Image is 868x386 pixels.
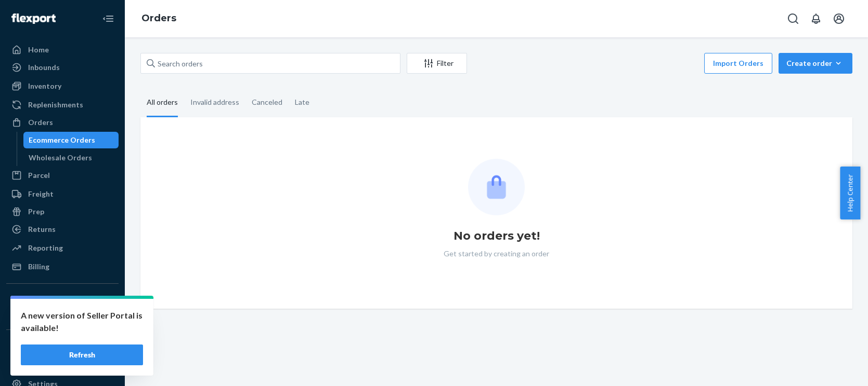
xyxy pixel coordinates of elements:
[28,206,44,217] div: Prep
[6,59,119,76] a: Inbounds
[840,167,860,219] button: Help Center
[407,58,467,68] div: Filter
[6,258,119,275] a: Billing
[28,189,54,199] div: Freight
[28,45,49,55] div: Home
[783,8,804,29] button: Open Search Box
[6,96,119,113] a: Replenishments
[407,53,467,74] button: Filter
[6,186,119,202] a: Freight
[133,4,185,34] ol: breadcrumbs
[190,89,239,116] div: Invalid address
[6,313,119,325] a: Add Integration
[468,159,525,215] img: Empty list
[6,114,119,131] a: Orders
[454,228,540,244] h1: No orders yet!
[779,53,852,74] button: Create order
[28,100,83,110] div: Replenishments
[28,243,63,253] div: Reporting
[28,224,56,235] div: Returns
[828,8,849,29] button: Open account menu
[6,167,119,184] a: Parcel
[23,132,119,148] a: Ecommerce Orders
[140,53,400,74] input: Search orders
[806,8,826,29] button: Open notifications
[21,309,143,334] p: A new version of Seller Portal is available!
[28,170,50,181] div: Parcel
[21,344,143,365] button: Refresh
[29,135,95,145] div: Ecommerce Orders
[28,117,53,128] div: Orders
[6,240,119,256] a: Reporting
[29,153,92,163] div: Wholesale Orders
[444,249,549,259] p: Get started by creating an order
[786,58,845,68] div: Create order
[6,42,119,58] a: Home
[28,81,61,91] div: Inventory
[6,292,119,309] button: Integrations
[704,53,772,74] button: Import Orders
[6,338,119,355] button: Fast Tags
[252,89,282,116] div: Canceled
[98,8,119,29] button: Close Navigation
[28,295,72,306] div: Integrations
[6,78,119,94] a: Inventory
[11,13,56,24] img: Flexport logo
[147,89,178,117] div: All orders
[6,203,119,220] a: Prep
[23,149,119,166] a: Wholesale Orders
[28,62,60,73] div: Inbounds
[6,221,119,238] a: Returns
[6,359,119,371] a: Add Fast Tag
[141,12,176,24] a: Orders
[295,89,309,116] div: Late
[28,261,49,272] div: Billing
